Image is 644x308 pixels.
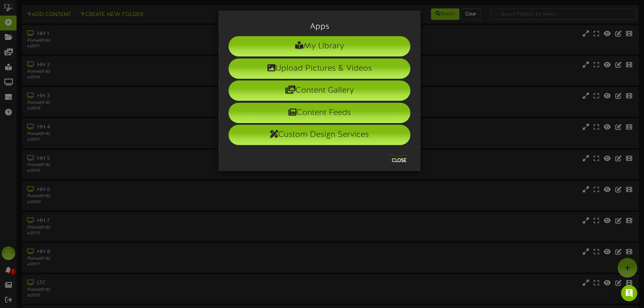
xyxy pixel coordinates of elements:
[229,22,410,31] h3: Apps
[229,36,410,56] li: My Library
[388,155,410,166] button: Close
[229,80,410,101] li: Content Gallery
[229,125,410,145] li: Custom Design Services
[621,285,637,301] div: Open Intercom Messenger
[229,58,410,79] li: Upload Pictures & Videos
[229,103,410,123] li: Content Feeds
